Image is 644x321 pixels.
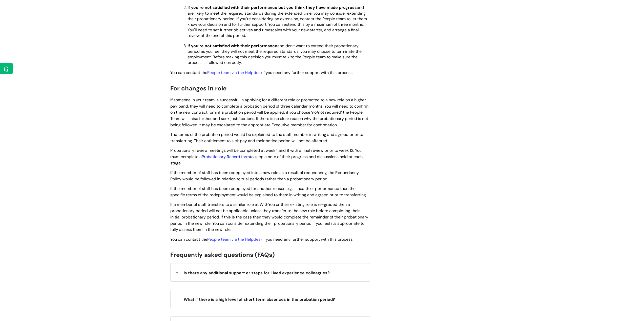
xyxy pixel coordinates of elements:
[184,270,330,276] span: Is there any additional support or steps for Lived experience colleagues?
[170,154,363,166] span: to keep a note of their progress and discussions held at each stage.
[170,70,353,75] span: You can contact the if you need any further support with this process.
[170,237,353,242] span: You can contact the if you need any further support with this process.
[202,154,250,159] a: Probationary Record form
[207,70,262,75] a: People team via the Helpdesk
[170,170,359,182] span: If the member of staff has been redeployed into a new role as a result of redundancy, the Redunda...
[188,43,277,48] strong: If you’re not satisfied with their performance
[170,148,362,159] span: Probationary review meetings will be completed at week 1 and 8 with a final review prior to week ...
[188,43,364,65] span: and don’t want to extend their probationary period as you feel they will not meet the required st...
[170,132,363,143] span: The terms of the probation period would be explained to the staff member in writing and agreed pr...
[170,186,367,197] span: If the member of staff has been redeployed for another reason e.g. ill health or performance then...
[207,237,262,242] a: People team via the Helpdesk
[184,297,335,302] span: What if there is a high level of short term absences in the probation period?
[170,251,275,259] span: Frequently asked questions (FAQs)
[188,5,367,38] span: and are likely to meet the required standards during the extended time, you may consider extendin...
[170,84,226,92] span: For changes in role
[188,5,357,10] strong: If you’re not satisfied with their performance but you think they have made progress
[170,97,368,128] span: If someone in your team is successful in applying for a different role or promoted to a new role ...
[170,202,368,232] span: If a member of staff transfers to a similar role at WithYou or their existing role is re-graded t...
